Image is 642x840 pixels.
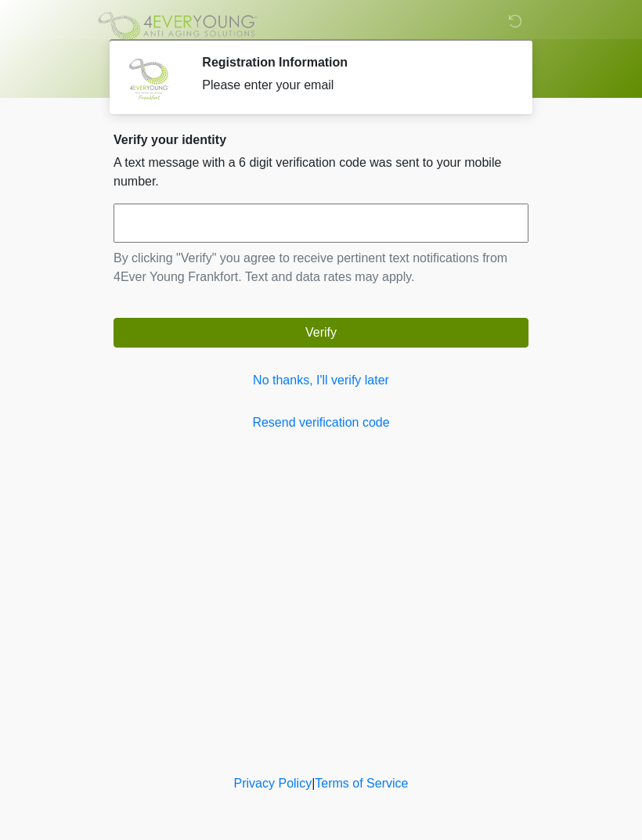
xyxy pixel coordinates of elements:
div: Please enter your email [202,76,505,95]
img: 4Ever Young Frankfort Logo [98,12,258,40]
a: No thanks, I'll verify later [114,371,528,390]
a: Privacy Policy [234,777,312,790]
button: Verify [114,318,528,348]
a: | [312,777,315,790]
a: Terms of Service [315,777,408,790]
p: By clicking "Verify" you agree to receive pertinent text notifications from 4Ever Young Frankfort... [114,249,528,287]
a: Resend verification code [114,413,528,432]
img: Agent Avatar [125,55,172,102]
h2: Registration Information [202,55,505,70]
h2: Verify your identity [114,132,528,147]
p: A text message with a 6 digit verification code was sent to your mobile number. [114,153,528,191]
